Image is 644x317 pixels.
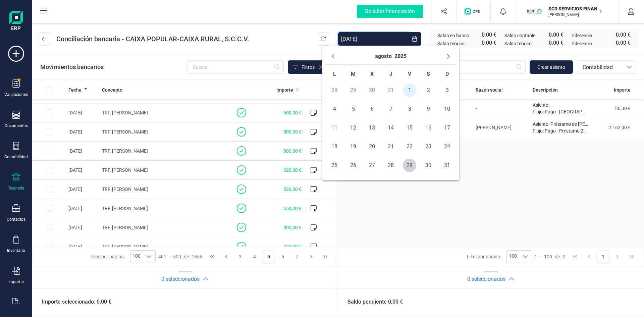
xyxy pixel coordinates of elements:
td: 8 [400,100,419,118]
span: 18 [328,140,341,153]
td: 9 [419,100,438,118]
button: First Page [569,250,581,263]
button: Last Page [625,250,638,263]
span: L [333,71,336,77]
div: Contactos [7,217,25,222]
img: Logo de OPS [465,8,482,15]
span: 16 [422,121,435,135]
p: SCD SERVICIOS FINANCIEROS SL [548,5,602,12]
td: 13 [363,118,381,137]
span: TRF. [PERSON_NAME] [102,148,148,154]
td: [DATE] [66,199,99,218]
button: Page 1 [597,250,609,263]
span: 1 [535,253,537,260]
span: Fecha [68,87,82,93]
td: 2 [419,81,438,100]
span: Saldo teórico: [437,40,466,47]
td: 16 [419,118,438,137]
span: TRF. [PERSON_NAME] [102,187,148,192]
span: 100 [544,253,552,260]
td: [DATE] [66,218,99,237]
span: X [370,71,374,77]
span: Movimientos bancarios [40,62,104,72]
span: 0,00 € [549,31,563,39]
button: Page 3 [234,250,247,263]
button: Next Page [305,250,318,263]
button: First Page [206,250,218,263]
h2: 0 seleccionados [161,275,200,283]
div: Filas por página: [467,250,532,263]
span: S [427,71,430,77]
td: - [473,99,530,118]
td: [DATE] [66,142,99,161]
p: Asiento: - [533,102,588,108]
span: 1655 [192,253,202,260]
span: Diferencia: [572,32,593,39]
td: [DATE] [66,103,99,122]
span: 100 [507,251,519,263]
span: 9 [422,102,435,116]
span: 800,00 € [283,148,302,154]
span: Filtros [302,64,315,70]
span: 30 [422,159,435,172]
button: Page 5 [262,250,275,263]
div: Tesorería [8,186,24,191]
td: 22 [400,137,419,156]
span: 550,00 € [283,206,302,211]
span: 11 [328,121,341,135]
td: 29 [400,156,419,175]
td: [DATE] [66,161,99,180]
h2: 0 seleccionados [467,275,505,283]
span: Importe [276,87,293,93]
td: 31 [381,81,400,100]
span: D [445,71,449,77]
td: 21 [381,137,400,156]
span: 0,00 € [482,39,496,47]
span: Saldo teórico: [504,40,533,47]
span: 7 [384,102,397,116]
span: 500,00 € [283,129,302,135]
span: 0,00 € [616,39,631,47]
td: [DATE] [66,237,99,256]
td: 1 [400,81,419,100]
td: 4 [325,100,344,118]
p: Flujo: Pago - [GEOGRAPHIC_DATA] 13557. [533,108,588,115]
span: 29 [403,159,416,172]
span: 21 [384,140,397,153]
span: 3 [440,84,454,97]
button: Choose Year [394,51,407,62]
span: M [351,71,356,77]
td: 28 [325,81,344,100]
span: Importe seleccionado: 0,00 € [34,298,111,306]
td: 36,30 € [591,99,644,118]
button: Page 7 [290,250,303,263]
button: Logo de OPS [461,1,486,22]
td: 11 [325,118,344,137]
button: Previous Month [328,51,338,62]
span: 28 [384,159,397,172]
button: Solicitar financiación [349,1,431,22]
span: 401 [158,253,166,260]
span: 450,00 € [283,244,302,249]
span: Contabilidad [580,63,620,71]
span: 22 [403,140,416,153]
span: J [389,71,392,77]
span: 0,00 € [482,31,496,39]
div: Choose Date [322,46,459,180]
span: 15 [403,121,416,135]
td: 15 [400,118,419,137]
span: 23 [422,140,435,153]
span: 8 [403,102,416,116]
div: Importar [8,279,24,284]
button: Choose Month [375,51,392,62]
div: - [535,253,565,260]
td: 23 [419,137,438,156]
button: Next Month [443,51,454,62]
td: 26 [344,156,363,175]
input: Buscar [429,60,526,74]
td: 2.162,00 € [591,118,644,137]
button: Previous Page [583,250,595,263]
span: 500 [173,253,181,260]
td: 30 [363,81,381,100]
td: 30 [419,156,438,175]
